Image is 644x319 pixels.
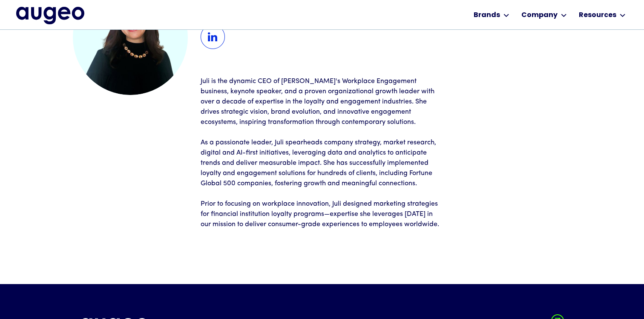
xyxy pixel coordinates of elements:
img: LinkedIn Icon [201,25,225,49]
img: Augeo's full logo in midnight blue. [16,7,84,24]
p: Juli is the dynamic CEO of [PERSON_NAME]'s Workplace Engagement business, keynote speaker, and a ... [201,76,443,127]
div: Resources [579,10,616,20]
div: Company [521,10,558,20]
p: As a passionate leader, Juli spearheads company strategy, market research, digital and AI-first i... [201,138,443,189]
a: home [16,7,84,24]
p: Prior to focusing on workplace innovation, Juli designed marketing strategies for financial insti... [201,199,443,230]
p: ‍ [201,127,443,138]
p: ‍ [201,189,443,199]
div: Brands [474,10,500,20]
